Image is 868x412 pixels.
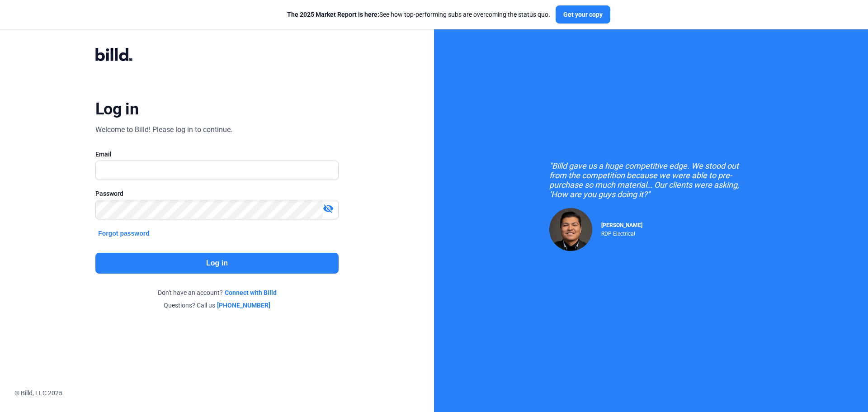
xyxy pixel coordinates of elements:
button: Forgot password [95,228,152,238]
mat-icon: visibility_off [323,203,334,214]
div: Email [95,150,339,159]
a: Connect with Billd [225,288,277,297]
span: [PERSON_NAME] [601,222,642,228]
span: The 2025 Market Report is here: [287,11,379,18]
a: [PHONE_NUMBER] [217,301,270,310]
img: Raul Pacheco [549,208,592,251]
div: Questions? Call us [95,301,339,310]
div: See how top-performing subs are overcoming the status quo. [287,10,550,19]
div: RDP Electrical [601,228,642,237]
button: Log in [95,253,339,274]
div: Password [95,189,339,198]
div: Welcome to Billd! Please log in to continue. [95,124,232,135]
div: Don't have an account? [95,288,339,297]
div: "Billd gave us a huge competitive edge. We stood out from the competition because we were able to... [549,161,753,199]
div: Log in [95,99,138,119]
button: Get your copy [556,5,610,24]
